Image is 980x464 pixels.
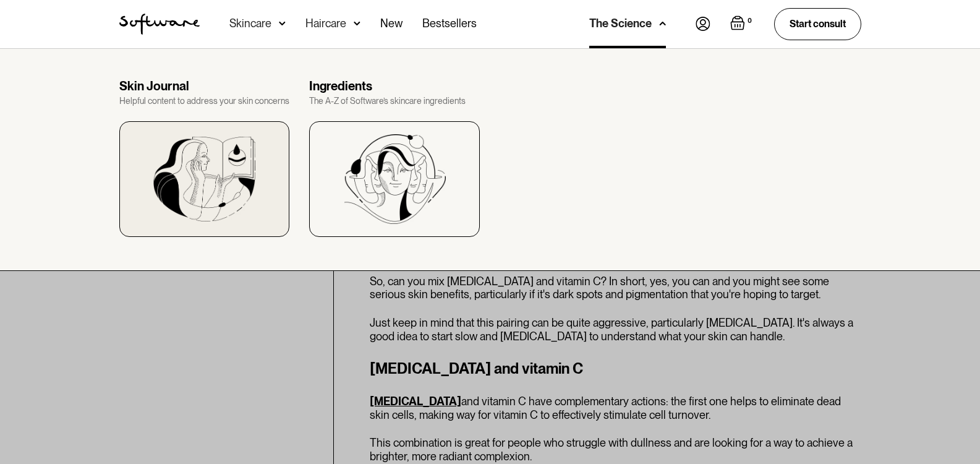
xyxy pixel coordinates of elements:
[309,96,480,106] div: The A-Z of Software’s skincare ingredients
[774,8,861,40] a: Start consult
[309,79,480,237] a: IngredientsThe A-Z of Software’s skincare ingredients
[279,17,286,30] img: arrow down
[119,79,290,93] div: Skin Journal
[119,79,290,237] a: Skin JournalHelpful content to address your skin concerns
[659,17,666,30] img: arrow down
[305,17,346,30] div: Haircare
[730,15,754,33] a: Open empty cart
[589,17,652,30] div: The Science
[119,14,200,35] a: home
[119,96,290,106] div: Helpful content to address your skin concerns
[745,15,754,27] div: 0
[309,79,480,93] div: Ingredients
[229,17,271,30] div: Skincare
[354,17,360,30] img: arrow down
[119,14,200,35] img: Software Logo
